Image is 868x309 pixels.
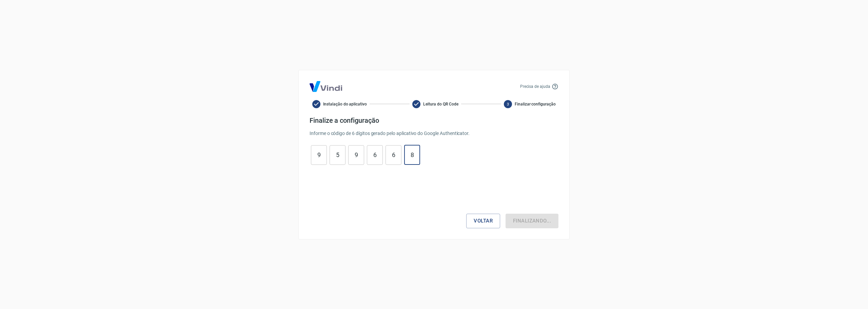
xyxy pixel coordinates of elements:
[310,81,342,92] img: Logo Vind
[310,116,558,124] h4: Finalize a configuração
[466,214,500,228] button: Voltar
[520,83,550,90] p: Precisa de ajuda
[310,130,558,137] p: Informe o código de 6 dígitos gerado pelo aplicativo do Google Authenticator.
[507,102,509,106] text: 3
[515,101,556,107] span: Finalizar configuração
[323,101,367,107] span: Instalação do aplicativo
[423,101,458,107] span: Leitura do QR Code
